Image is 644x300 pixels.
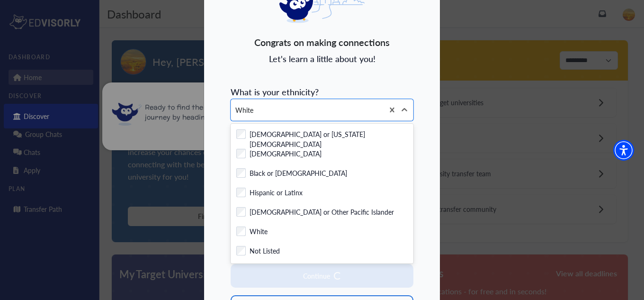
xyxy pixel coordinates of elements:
[250,246,280,258] label: Not Listed
[269,53,376,64] span: Let's learn a little about you!
[254,35,390,49] span: Congrats on making connections
[613,140,634,161] div: Accessibility Menu
[250,188,303,200] label: Hispanic or Latinx
[250,149,322,161] label: [DEMOGRAPHIC_DATA]
[250,129,408,141] label: [DEMOGRAPHIC_DATA] or [US_STATE][DEMOGRAPHIC_DATA]
[250,227,268,238] label: White
[250,207,394,219] label: [DEMOGRAPHIC_DATA] or Other Pacific Islander
[250,168,347,180] label: Black or [DEMOGRAPHIC_DATA]
[231,86,319,98] span: What is your ethnicity?
[231,100,384,120] div: White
